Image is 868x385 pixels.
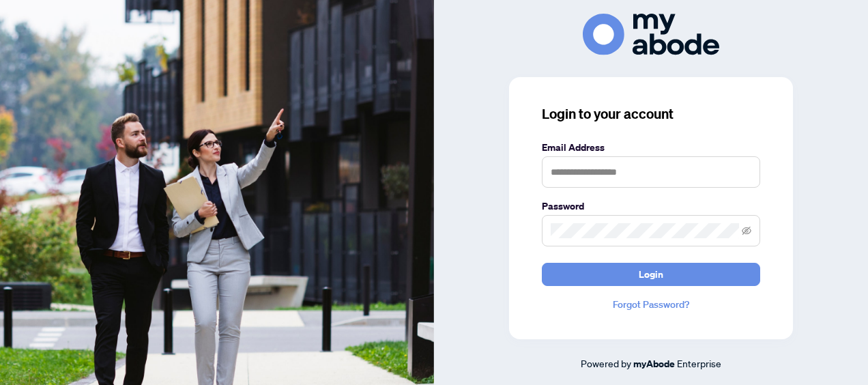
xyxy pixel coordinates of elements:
[542,104,760,124] h3: Login to your account
[542,297,760,312] a: Forgot Password?
[542,140,760,155] label: Email Address
[677,357,721,369] span: Enterprise
[542,199,760,214] label: Password
[581,357,631,369] span: Powered by
[633,356,675,371] a: myAbode
[742,226,751,236] span: eye-invisible
[639,263,663,285] span: Login
[542,263,760,286] button: Login
[583,14,719,55] img: ma-logo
